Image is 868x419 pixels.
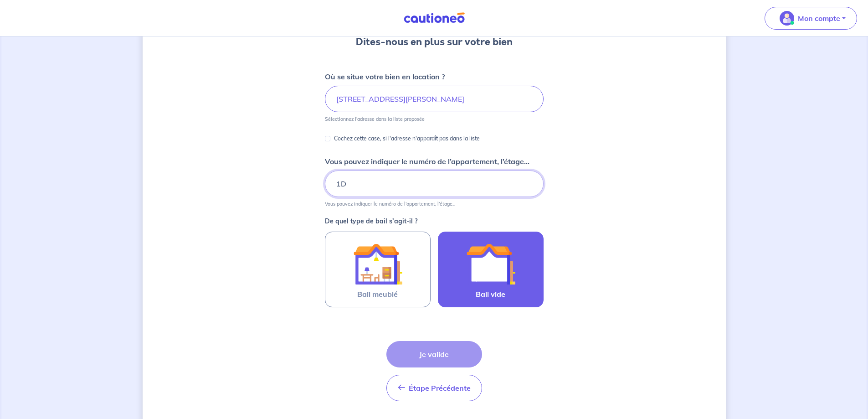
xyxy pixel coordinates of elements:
[334,133,480,144] p: Cochez cette case, si l'adresse n'apparaît pas dans la liste
[37,53,44,60] img: tab_domain_overview_orange.svg
[325,218,544,224] p: De quel type de bail s’agit-il ?
[325,156,529,167] p: Vous pouvez indiquer le numéro de l’appartement, l’étage...
[353,239,402,289] img: illu_furnished_lease.svg
[765,7,857,30] button: illu_account_valid_menu.svgMon compte
[103,53,111,60] img: tab_keywords_by_traffic_grey.svg
[325,86,544,112] input: 2 rue de paris, 59000 lille
[466,239,515,289] img: illu_empty_lease.svg
[409,383,471,393] span: Étape Précédente
[400,12,468,24] img: Cautioneo
[386,375,482,401] button: Étape Précédente
[780,11,794,26] img: illu_account_valid_menu.svg
[476,289,505,300] span: Bail vide
[26,15,45,22] div: v 4.0.25
[113,54,139,60] div: Mots-clés
[325,201,455,207] p: Vous pouvez indiquer le numéro de l’appartement, l’étage...
[325,116,425,122] p: Sélectionnez l'adresse dans la liste proposée
[356,35,513,49] h3: Dites-nous en plus sur votre bien
[325,71,445,82] p: Où se situe votre bien en location ?
[24,24,103,31] div: Domaine: [DOMAIN_NAME]
[798,13,840,24] p: Mon compte
[47,54,70,60] div: Domaine
[357,289,398,300] span: Bail meublé
[15,15,22,22] img: logo_orange.svg
[15,24,22,31] img: website_grey.svg
[325,171,544,197] input: Appartement 2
